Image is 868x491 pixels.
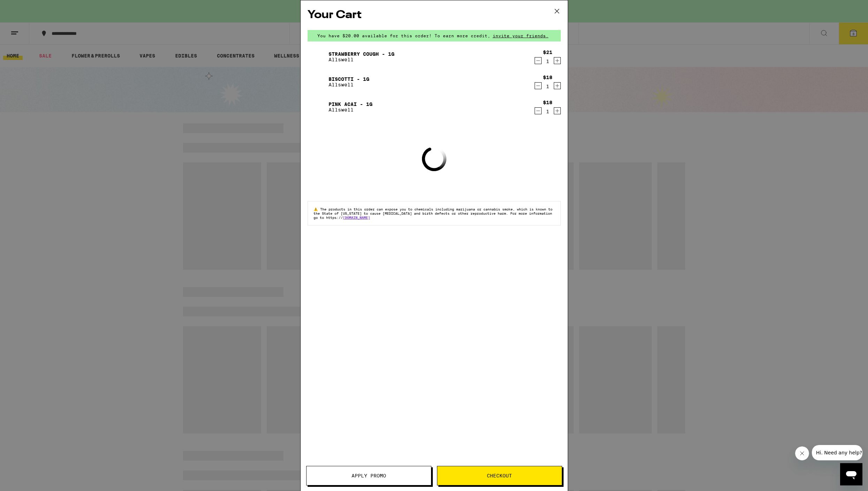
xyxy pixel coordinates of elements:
[306,466,431,485] button: Apply Promo
[329,82,369,87] p: Allswell
[329,101,372,107] a: Pink Acai - 1g
[329,107,372,113] p: Allswell
[554,107,561,114] button: Increment
[840,463,862,485] iframe: Button to launch messaging window
[554,57,561,64] button: Increment
[343,215,370,220] a: [DOMAIN_NAME]
[317,33,490,38] span: You have $20.00 available for this order! To earn more credit,
[352,473,386,478] span: Apply Promo
[543,109,552,114] div: 1
[329,57,394,62] p: Allswell
[329,76,369,82] a: Biscotti - 1g
[308,72,327,92] img: Biscotti - 1g
[487,473,512,478] span: Checkout
[535,107,542,114] button: Decrement
[329,51,394,57] a: Strawberry Cough - 1g
[308,7,561,23] h2: Your Cart
[543,84,552,89] div: 1
[308,97,327,117] img: Pink Acai - 1g
[795,446,809,460] iframe: Close message
[490,33,551,38] span: invite your friends.
[543,49,552,55] div: $21
[543,75,552,80] div: $18
[543,59,552,64] div: 1
[535,82,542,89] button: Decrement
[554,82,561,89] button: Increment
[535,57,542,64] button: Decrement
[543,100,552,105] div: $18
[314,207,552,220] span: The products in this order can expose you to chemicals including marijuana or cannabis smoke, whi...
[308,47,327,67] img: Strawberry Cough - 1g
[314,207,320,211] span: ⚠️
[437,466,562,485] button: Checkout
[812,445,862,460] iframe: Message from company
[308,30,561,41] div: You have $20.00 available for this order! To earn more credit,invite your friends.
